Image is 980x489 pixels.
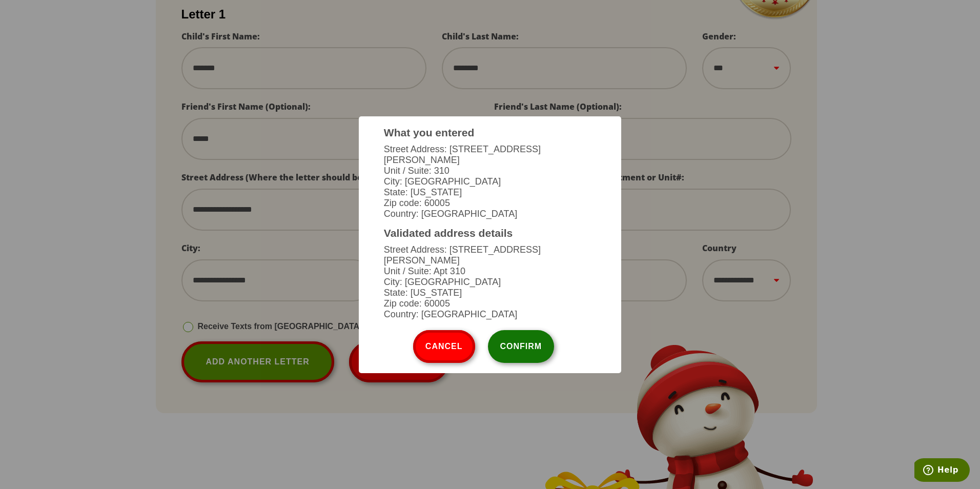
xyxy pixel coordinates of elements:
[384,227,596,239] h3: Validated address details
[384,244,596,266] li: Street Address: [STREET_ADDRESS][PERSON_NAME]
[384,198,596,209] li: Zip code: 60005
[413,330,475,363] button: Cancel
[384,166,596,176] li: Unit / Suite: 310
[384,298,596,309] li: Zip code: 60005
[488,330,555,363] button: Confirm
[384,187,596,198] li: State: [US_STATE]
[384,144,596,166] li: Street Address: [STREET_ADDRESS][PERSON_NAME]
[914,458,970,484] iframe: Opens a widget where you can find more information
[384,127,596,139] h3: What you entered
[384,176,596,187] li: City: [GEOGRAPHIC_DATA]
[384,309,596,320] li: Country: [GEOGRAPHIC_DATA]
[384,277,596,288] li: City: [GEOGRAPHIC_DATA]
[384,209,596,219] li: Country: [GEOGRAPHIC_DATA]
[384,288,596,298] li: State: [US_STATE]
[384,266,596,277] li: Unit / Suite: Apt 310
